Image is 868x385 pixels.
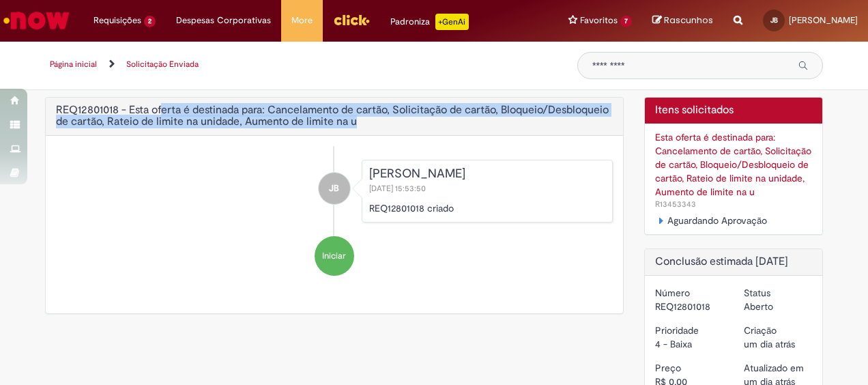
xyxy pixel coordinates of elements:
[56,160,613,223] li: Jonas Bovet
[369,201,605,215] p: REQ12801018 criado
[667,214,767,227] p: Aguardando Aprovação
[580,14,618,27] span: Favoritos
[789,14,858,26] span: [PERSON_NAME]
[652,14,713,27] a: Rascunhos
[656,216,667,225] img: Expandir o estado da solicitação
[770,16,778,25] span: JB
[655,256,813,268] h2: Conclusão estimada [DATE]
[56,146,613,289] ul: Histórico de tíquete
[655,337,723,351] div: 4 - Baixa
[329,172,339,205] span: JB
[664,14,713,27] span: Rascunhos
[176,14,271,27] span: Despesas Corporativas
[56,104,613,128] h2: REQ12801018 - Esta oferta é destinada para: Cancelamento de cartão, Solicitação de cartão, Bloque...
[744,324,777,337] label: Criação
[744,338,795,350] span: um dia atrás
[655,214,667,227] button: Aguardando Aprovação Alternar a exibição do estado da fase para Cartão Corporativo Fundo Fixo
[744,286,770,300] label: Status
[655,361,681,375] label: Preço
[655,130,813,199] div: Esta oferta é destinada para: Cancelamento de cartão, Solicitação de cartão, Bloqueio/Desbloqueio...
[620,16,632,27] span: 7
[655,199,696,210] span: R13453343
[93,14,141,27] span: Requisições
[333,10,370,30] img: click_logo_yellow_360x200.png
[744,300,812,313] div: Aberto
[435,14,469,30] p: +GenAi
[390,14,469,30] div: Padroniza
[655,300,723,313] div: REQ12801018
[744,338,795,350] time: 27/08/2025 15:53:50
[144,16,156,27] span: 2
[744,337,812,351] div: 27/08/2025 15:53:50
[369,183,429,194] span: [DATE] 15:53:50
[50,59,97,70] a: Página inicial
[1,7,72,34] img: ServiceNow
[126,59,199,70] a: Solicitação Enviada
[655,130,813,210] a: Esta oferta é destinada para: Cancelamento de cartão, Solicitação de cartão, Bloqueio/Desbloqueio...
[655,324,699,337] label: Prioridade
[744,361,804,375] label: Atualizado em
[319,173,350,204] div: Jonas Bovet
[655,199,696,210] span: Número
[655,286,690,300] label: Número
[45,52,557,77] ul: Trilhas de página
[322,250,346,263] span: Iniciar
[655,104,813,117] h2: Itens solicitados
[291,14,313,27] span: More
[369,167,605,181] div: [PERSON_NAME]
